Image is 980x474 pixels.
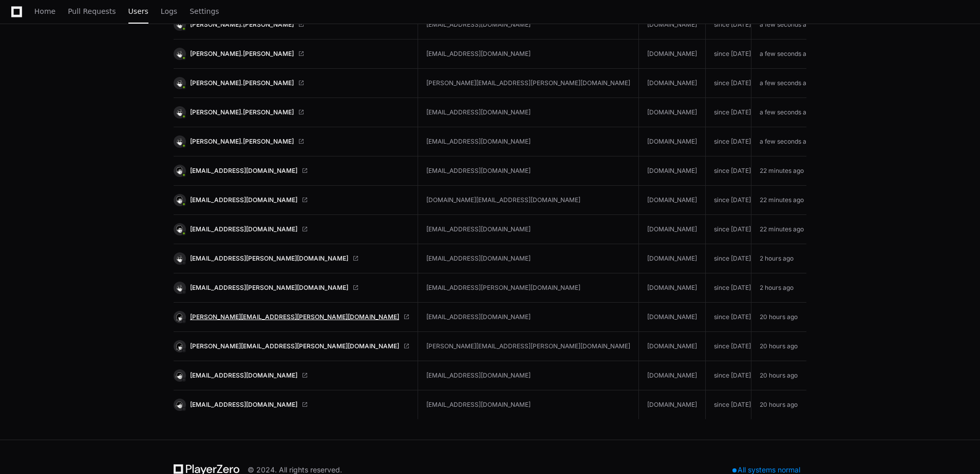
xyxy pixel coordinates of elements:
[418,303,639,332] td: [EMAIL_ADDRESS][DOMAIN_NAME]
[639,244,706,273] td: [DOMAIN_NAME]
[706,273,751,303] td: since [DATE]
[128,8,148,14] span: Users
[175,166,184,175] img: 5.svg
[751,69,814,98] td: a few seconds ago
[174,48,409,60] a: [PERSON_NAME].[PERSON_NAME]
[174,399,409,411] a: [EMAIL_ADDRESS][DOMAIN_NAME]
[190,342,399,350] span: [PERSON_NAME][EMAIL_ADDRESS][PERSON_NAME][DOMAIN_NAME]
[639,332,706,361] td: [DOMAIN_NAME]
[639,390,706,420] td: [DOMAIN_NAME]
[751,10,814,39] td: a few seconds ago
[175,341,184,351] img: 11.svg
[639,215,706,244] td: [DOMAIN_NAME]
[175,78,184,88] img: 4.svg
[639,303,706,332] td: [DOMAIN_NAME]
[706,186,751,215] td: since [DATE]
[418,69,639,98] td: [PERSON_NAME][EMAIL_ADDRESS][PERSON_NAME][DOMAIN_NAME]
[639,39,706,69] td: [DOMAIN_NAME]
[418,98,639,127] td: [EMAIL_ADDRESS][DOMAIN_NAME]
[190,254,348,263] span: [EMAIL_ADDRESS][PERSON_NAME][DOMAIN_NAME]
[706,244,751,273] td: since [DATE]
[418,127,639,156] td: [EMAIL_ADDRESS][DOMAIN_NAME]
[418,244,639,273] td: [EMAIL_ADDRESS][DOMAIN_NAME]
[751,390,814,420] td: 20 hours ago
[174,311,409,323] a: [PERSON_NAME][EMAIL_ADDRESS][PERSON_NAME][DOMAIN_NAME]
[639,69,706,98] td: [DOMAIN_NAME]
[174,282,409,294] a: [EMAIL_ADDRESS][PERSON_NAME][DOMAIN_NAME]
[190,284,348,292] span: [EMAIL_ADDRESS][PERSON_NAME][DOMAIN_NAME]
[161,8,177,14] span: Logs
[418,332,639,361] td: [PERSON_NAME][EMAIL_ADDRESS][PERSON_NAME][DOMAIN_NAME]
[639,127,706,156] td: [DOMAIN_NAME]
[751,39,814,69] td: a few seconds ago
[639,361,706,390] td: [DOMAIN_NAME]
[751,98,814,127] td: a few seconds ago
[190,50,294,58] span: [PERSON_NAME].[PERSON_NAME]
[706,69,751,98] td: since [DATE]
[639,273,706,303] td: [DOMAIN_NAME]
[175,136,184,146] img: 4.svg
[190,21,294,29] span: [PERSON_NAME].[PERSON_NAME]
[190,137,294,146] span: [PERSON_NAME].[PERSON_NAME]
[418,390,639,420] td: [EMAIL_ADDRESS][DOMAIN_NAME]
[418,273,639,303] td: [EMAIL_ADDRESS][PERSON_NAME][DOMAIN_NAME]
[175,312,184,322] img: 11.svg
[174,77,409,89] a: [PERSON_NAME].[PERSON_NAME]
[190,79,294,87] span: [PERSON_NAME].[PERSON_NAME]
[174,252,409,265] a: [EMAIL_ADDRESS][PERSON_NAME][DOMAIN_NAME]
[706,215,751,244] td: since [DATE]
[706,10,751,39] td: since [DATE]
[175,400,184,409] img: 14.svg
[68,8,116,14] span: Pull Requests
[639,98,706,127] td: [DOMAIN_NAME]
[418,361,639,390] td: [EMAIL_ADDRESS][DOMAIN_NAME]
[175,253,184,263] img: 4.svg
[751,273,814,303] td: 2 hours ago
[174,194,409,206] a: [EMAIL_ADDRESS][DOMAIN_NAME]
[190,313,399,321] span: [PERSON_NAME][EMAIL_ADDRESS][PERSON_NAME][DOMAIN_NAME]
[751,215,814,244] td: 22 minutes ago
[190,167,297,175] span: [EMAIL_ADDRESS][DOMAIN_NAME]
[751,361,814,390] td: 20 hours ago
[751,186,814,215] td: 22 minutes ago
[706,39,751,69] td: since [DATE]
[175,19,184,29] img: 4.svg
[175,283,184,292] img: 4.svg
[706,361,751,390] td: since [DATE]
[418,156,639,186] td: [EMAIL_ADDRESS][DOMAIN_NAME]
[190,8,219,14] span: Settings
[706,127,751,156] td: since [DATE]
[190,371,297,380] span: [EMAIL_ADDRESS][DOMAIN_NAME]
[190,401,297,409] span: [EMAIL_ADDRESS][DOMAIN_NAME]
[174,18,409,31] a: [PERSON_NAME].[PERSON_NAME]
[190,225,297,233] span: [EMAIL_ADDRESS][DOMAIN_NAME]
[190,196,297,204] span: [EMAIL_ADDRESS][DOMAIN_NAME]
[751,156,814,186] td: 22 minutes ago
[418,186,639,215] td: [DOMAIN_NAME][EMAIL_ADDRESS][DOMAIN_NAME]
[174,106,409,118] a: [PERSON_NAME].[PERSON_NAME]
[175,370,184,380] img: 14.svg
[418,39,639,69] td: [EMAIL_ADDRESS][DOMAIN_NAME]
[751,303,814,332] td: 20 hours ago
[751,332,814,361] td: 20 hours ago
[174,340,409,352] a: [PERSON_NAME][EMAIL_ADDRESS][PERSON_NAME][DOMAIN_NAME]
[639,186,706,215] td: [DOMAIN_NAME]
[706,332,751,361] td: since [DATE]
[174,223,409,235] a: [EMAIL_ADDRESS][DOMAIN_NAME]
[174,135,409,148] a: [PERSON_NAME].[PERSON_NAME]
[190,108,294,116] span: [PERSON_NAME].[PERSON_NAME]
[175,224,184,234] img: 5.svg
[706,98,751,127] td: since [DATE]
[34,8,55,14] span: Home
[175,195,184,205] img: 5.svg
[639,156,706,186] td: [DOMAIN_NAME]
[706,303,751,332] td: since [DATE]
[706,156,751,186] td: since [DATE]
[175,49,184,58] img: 4.svg
[174,165,409,177] a: [EMAIL_ADDRESS][DOMAIN_NAME]
[751,244,814,273] td: 2 hours ago
[706,390,751,420] td: since [DATE]
[751,127,814,156] td: a few seconds ago
[418,10,639,39] td: [EMAIL_ADDRESS][DOMAIN_NAME]
[174,369,409,382] a: [EMAIL_ADDRESS][DOMAIN_NAME]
